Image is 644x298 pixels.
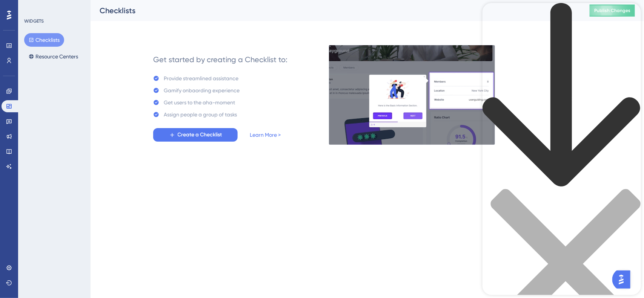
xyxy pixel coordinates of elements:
button: Resource Centers [24,50,83,63]
button: Create a Checklist [153,128,238,142]
img: launcher-image-alternative-text [2,5,16,18]
div: WIDGETS [24,18,44,24]
div: Gamify onbaording experience [164,86,240,95]
img: e28e67207451d1beac2d0b01ddd05b56.gif [329,45,495,145]
div: Assign people a group of tasks [164,110,237,119]
div: Get started by creating a Checklist to: [153,54,287,65]
div: Checklists [100,5,571,16]
div: Get users to the aha-moment [164,98,235,107]
a: Learn More > [250,130,281,139]
button: Checklists [24,33,64,47]
span: Create a Checklist [178,130,222,139]
div: Provide streamlined assistance [164,74,238,83]
span: Need Help? [18,2,47,11]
